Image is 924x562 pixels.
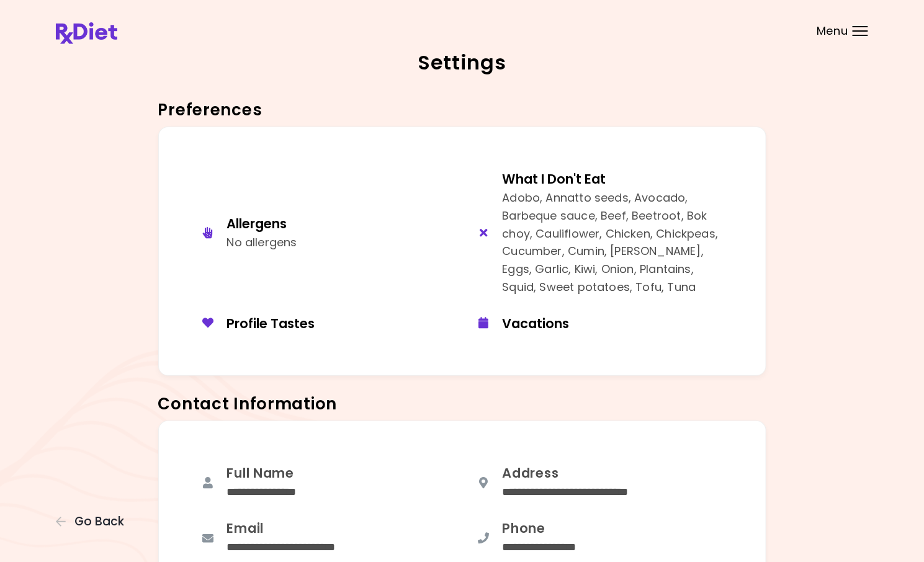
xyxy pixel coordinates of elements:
div: Vacations [503,315,729,332]
button: What I Don't EatAdobo, Annatto seeds, Avocado, Barbeque sauce, Beef, Beetroot, Bok choy, Cauliflo... [462,161,738,306]
div: Profile Tastes [227,315,453,332]
span: Go Back [74,515,124,529]
div: Allergens [227,215,297,232]
div: Phone [503,520,606,537]
button: Go Back [56,515,130,529]
button: AllergensNo allergens [187,161,462,306]
h3: Contact Information [158,395,766,414]
button: Vacations [462,306,738,341]
img: RxDiet [56,22,117,44]
h2: Settings [56,53,868,73]
div: Full Name [227,465,338,481]
div: Address [503,465,660,481]
button: Profile Tastes [187,306,462,341]
span: Menu [817,25,848,37]
div: Adobo, Annatto seeds, Avocado, Barbeque sauce, Beef, Beetroot, Bok choy, Cauliflower, Chicken, Ch... [503,189,729,297]
div: Email [227,520,405,537]
div: What I Don't Eat [503,171,729,187]
div: No allergens [227,234,297,252]
h3: Preferences [158,100,766,120]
